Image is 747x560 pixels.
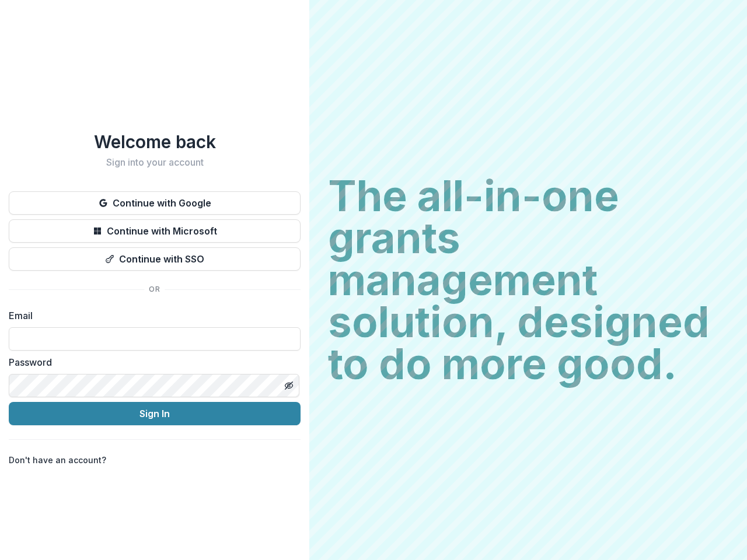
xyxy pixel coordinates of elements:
[9,309,294,323] label: Email
[9,247,301,271] button: Continue with SSO
[9,157,301,168] h2: Sign into your account
[9,219,301,243] button: Continue with Microsoft
[9,402,301,425] button: Sign In
[9,355,294,369] label: Password
[9,191,301,215] button: Continue with Google
[9,454,106,466] p: Don't have an account?
[280,376,298,395] button: Toggle password visibility
[9,131,301,152] h1: Welcome back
